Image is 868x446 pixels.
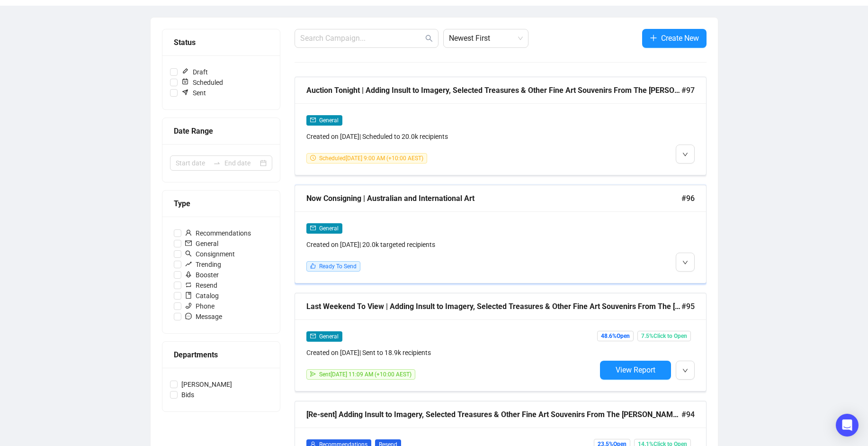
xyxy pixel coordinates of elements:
span: #94 [681,409,695,420]
span: Recommendations [181,228,255,238]
span: View Report [616,365,655,374]
span: down [682,152,688,157]
span: book [185,292,192,299]
div: Type [174,198,268,209]
span: send [310,371,316,377]
span: retweet [185,282,192,288]
span: Sent [DATE] 11:09 AM (+10:00 AEST) [319,371,412,378]
span: Scheduled [178,77,227,88]
div: Date Range [174,125,268,137]
span: plus [650,34,657,42]
input: End date [224,158,258,168]
span: rocket [185,271,192,278]
span: clock-circle [310,155,316,161]
div: Now Consigning | Australian and International Art [306,192,681,204]
span: Newest First [449,29,523,47]
div: [Re-sent] Adding Insult to Imagery, Selected Treasures & Other Fine Art Souvenirs From The [PERSO... [306,409,681,420]
span: Booster [181,270,223,280]
span: General [181,238,222,249]
span: Catalog [181,291,223,301]
span: swap-right [213,159,221,167]
a: Now Consigning | Australian and International Art#96mailGeneralCreated on [DATE]| 20.0k targeted ... [295,185,707,283]
span: to [213,159,221,167]
span: Trending [181,259,225,270]
span: 48.6% Open [597,331,634,341]
span: General [319,333,339,340]
span: Resend [181,280,221,291]
button: View Report [600,361,671,380]
span: Draft [178,67,212,77]
span: rise [185,261,192,267]
span: mail [310,225,316,231]
div: Last Weekend To View | Adding Insult to Imagery, Selected Treasures & Other Fine Art Souvenirs Fr... [306,300,681,312]
div: Status [174,36,268,48]
div: Created on [DATE] | Scheduled to 20.0k recipients [306,131,596,142]
span: Bids [178,390,198,400]
span: mail [185,240,192,246]
span: [PERSON_NAME] [178,379,236,390]
div: Auction Tonight | Adding Insult to Imagery, Selected Treasures & Other Fine Art Souvenirs From Th... [306,84,681,96]
span: Consignment [181,249,239,259]
span: down [682,368,688,373]
span: #97 [681,84,695,96]
span: mail [310,333,316,339]
a: Last Weekend To View | Adding Insult to Imagery, Selected Treasures & Other Fine Art Souvenirs Fr... [295,293,707,391]
input: Search Campaign... [300,33,423,44]
span: search [425,35,433,42]
div: Open Intercom Messenger [836,414,859,437]
span: Phone [181,301,218,311]
span: search [185,250,192,257]
span: Sent [178,88,210,98]
span: Scheduled [DATE] 9:00 AM (+10:00 AEST) [319,155,423,162]
input: Start date [176,158,209,168]
span: user [185,229,192,236]
button: Create New [642,29,707,48]
span: Create New [661,32,699,44]
span: Message [181,311,226,322]
span: Ready To Send [319,263,357,270]
span: like [310,263,316,269]
span: mail [310,117,316,123]
div: Created on [DATE] | 20.0k targeted recipients [306,239,596,250]
div: Created on [DATE] | Sent to 18.9k recipients [306,347,596,358]
a: Auction Tonight | Adding Insult to Imagery, Selected Treasures & Other Fine Art Souvenirs From Th... [295,77,707,175]
span: #95 [681,300,695,312]
span: down [682,260,688,265]
span: General [319,225,339,232]
span: #96 [681,192,695,204]
span: message [185,313,192,319]
span: General [319,117,339,124]
div: Departments [174,349,268,361]
span: phone [185,302,192,309]
span: 7.5% Click to Open [637,331,691,341]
